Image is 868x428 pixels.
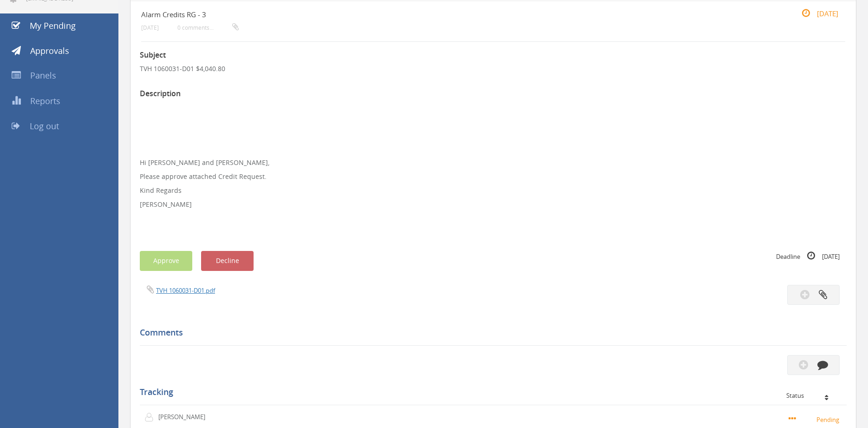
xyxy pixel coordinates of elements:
h5: Tracking [140,388,840,397]
h5: Comments [140,328,840,337]
button: Decline [201,251,254,271]
button: Approve [140,251,192,271]
small: 0 comments... [177,24,239,31]
img: user-icon.png [144,413,158,422]
small: Deadline [DATE] [776,251,840,261]
p: Kind Regards [140,186,847,195]
div: Status [786,392,840,399]
span: Log out [30,120,59,132]
span: Panels [30,70,56,81]
small: [DATE] [141,24,159,31]
p: [PERSON_NAME] [140,200,847,209]
h4: Alarm Credits RG - 3 [141,11,728,19]
h3: Subject [140,51,847,59]
h3: Description [140,90,847,98]
p: Please approve attached Credit Request. [140,172,847,181]
small: [DATE] [792,8,838,19]
span: Reports [30,95,60,106]
p: [PERSON_NAME] [158,413,212,421]
a: TVH 1060031-D01.pdf [156,286,215,295]
small: Pending [789,414,842,424]
p: Hi [PERSON_NAME] and [PERSON_NAME], [140,158,847,167]
span: Approvals [30,45,69,56]
span: My Pending [30,20,76,31]
p: TVH 1060031-D01 $4,040.80 [140,64,847,73]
